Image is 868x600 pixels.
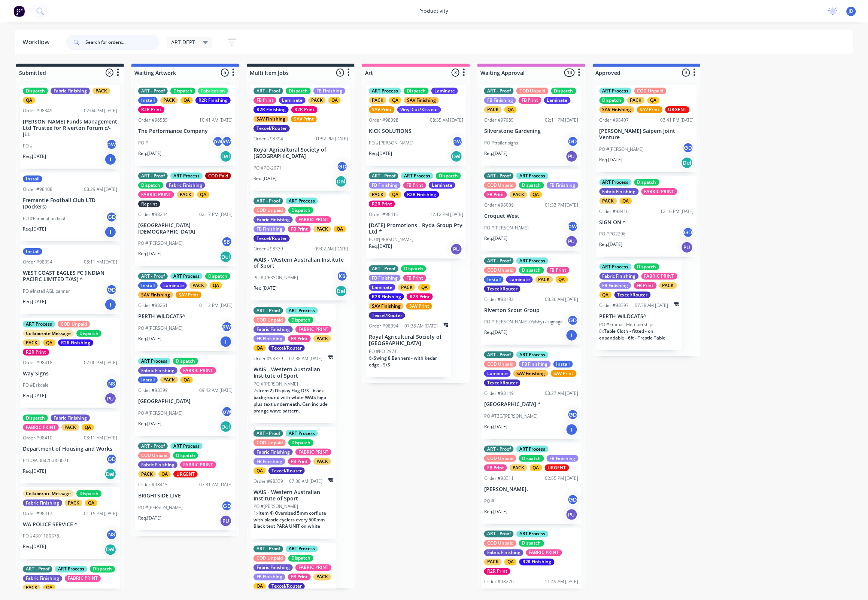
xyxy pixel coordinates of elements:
div: 08:11 AM [DATE] [84,259,117,265]
div: PACK [308,97,326,104]
div: Laminate [369,284,395,291]
p: [DATE] Promotions - Ryda Group Pty Ltd * [369,222,463,235]
div: FB Print [288,226,311,232]
div: QA [23,97,35,104]
div: ART Process [600,264,632,270]
div: ART ProcessDispatchFabric FinishingFABRIC PRINTPACKQAOrder #9841612:16 PM [DATE]SIGN ON ^PO #PO22... [597,176,697,257]
div: Vinyl Cut/Kiss cut [397,106,441,113]
div: QA [334,226,346,232]
span: 8 x [600,328,604,334]
div: ART Process [170,173,203,179]
div: ART - ProofART ProcessCOD UnpaidDispatchFB PrintInstallLaminatePACKQATexcel/RouterOrder #9813208:... [481,255,582,345]
div: Order #98339 [254,355,283,362]
div: FB Finishing [313,88,345,94]
div: QA [389,191,401,198]
div: Order #98244 [138,211,168,218]
div: GD [683,227,694,238]
img: Factory [13,6,25,17]
div: FB Finishing [547,182,579,189]
div: 12:16 PM [DATE] [661,208,694,215]
div: Del [220,251,232,263]
div: PU [681,241,693,253]
p: Req. [DATE] [369,243,392,250]
div: SAV Finishing [138,292,173,298]
div: ART ProcessDispatchFabric FinishingFABRIC PRINTFB FinishingFB PrintPACKQATexcel/RouterOrder #9839... [597,261,682,350]
p: PO #[PERSON_NAME] (Yabby) - signage [484,319,563,325]
div: QA [530,191,542,198]
div: PACK [398,284,416,291]
div: I [566,329,578,341]
div: PACK [484,106,502,113]
p: PO # [138,140,148,146]
div: Del [335,176,347,188]
div: PACK [369,97,386,104]
div: ART - ProofART ProcessCOD UnpaidDispatchFabric FinishingFABRIC PRINTFB FinishingFB PrintPACKQATex... [251,195,351,301]
div: Order #98394 [254,135,283,142]
div: Del [220,150,232,162]
div: COD Paid [205,173,231,179]
p: PERTH WILDCATS^ [600,313,679,320]
div: Dispatch [288,207,313,214]
div: FB Finishing [254,226,285,232]
p: [PERSON_NAME] Saipem Joint Venture [600,128,694,141]
div: 08:55 AM [DATE] [430,117,463,124]
div: PU [566,235,578,247]
span: JD [849,8,854,15]
div: R2R Finishing [369,293,404,300]
p: Req. [DATE] [23,226,46,232]
div: ART Process [286,307,318,314]
p: Royal Agricultural Society of [GEOGRAPHIC_DATA] [254,147,348,159]
div: SAV Finishing [254,116,288,122]
div: GD [106,284,117,295]
div: Install [138,97,158,104]
div: Dispatch [401,265,426,272]
div: ART - Proof [484,258,514,264]
p: The Performance Company [138,128,233,134]
div: Install [138,282,158,289]
div: R2R Print [291,106,318,113]
div: Laminate [429,182,455,189]
p: PO #[PERSON_NAME] [369,140,413,146]
div: Del [681,157,693,169]
div: Dispatch [286,88,311,94]
div: R2R Print [138,106,164,113]
p: Req. [DATE] [600,156,623,163]
div: FB Finishing [369,182,401,189]
div: QA [180,97,193,104]
p: PO #PO-2971 [254,165,282,171]
div: PACK [177,191,194,198]
div: R2R Print [369,201,395,207]
div: Del [335,285,347,297]
div: Fabric Finishing [600,273,639,280]
div: Fabric Finishing [51,88,90,94]
p: SIGN ON ^ [600,219,694,226]
div: Dispatch [23,88,48,94]
div: RW [221,321,233,332]
div: PU [566,150,578,162]
div: ART - ProofART ProcessCOD UnpaidDispatchFabric FinishingFABRIC PRINTFB FinishingFB PrintPACKQATex... [251,304,336,423]
div: R2R Finishing [58,339,93,346]
div: R2R Finishing [195,97,231,104]
div: ART ProcessCOD UnpaidCollaborate MessageDispatchPACKQAR2R FinishingR2R PrintOrder #9841802:00 PM ... [20,318,120,408]
div: ART Process [23,321,55,328]
div: PACK [369,191,386,198]
div: Install [23,176,42,182]
div: I [104,226,116,238]
div: Order #98408 [23,186,52,193]
p: PO #[PERSON_NAME] [254,274,298,281]
span: 6 x [369,355,374,361]
div: ART - Proof [138,88,168,94]
div: Dispatch [634,179,659,186]
p: Fremantle Football Club LTD (Dockers) [23,197,117,210]
div: ART - Proof [369,265,398,272]
p: Req. [DATE] [600,241,623,248]
div: Dispatch [600,97,625,104]
div: ART - Proof [254,88,283,94]
div: QA [210,282,222,289]
p: Req. [DATE] [484,329,507,336]
div: Dispatch [138,182,163,189]
div: Order #98339 [254,246,283,252]
div: QA [647,97,660,104]
div: PACK [160,97,178,104]
div: COD Unpaid [634,88,667,94]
